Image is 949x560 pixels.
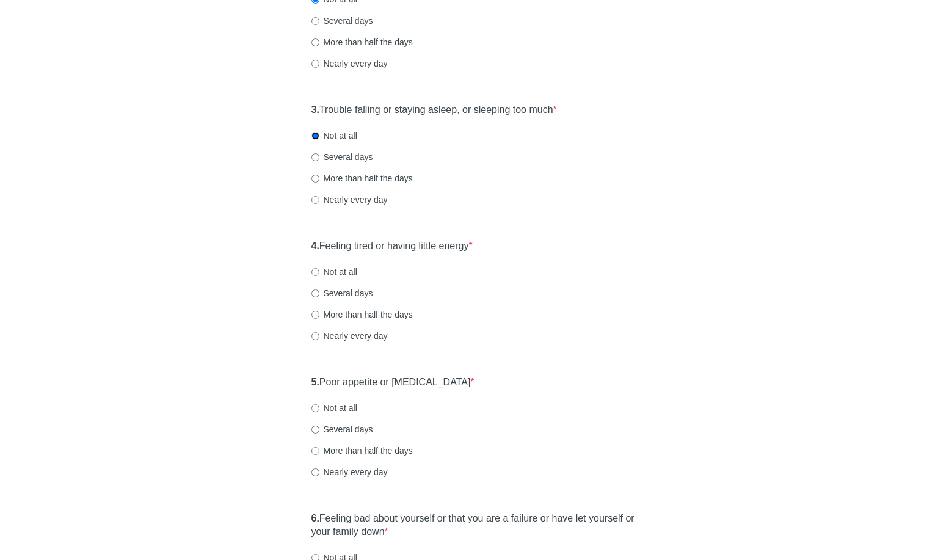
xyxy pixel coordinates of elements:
label: More than half the days [311,445,413,457]
input: More than half the days [311,175,319,183]
label: Nearly every day [311,330,388,342]
input: Nearly every day [311,332,319,340]
strong: 3. [311,104,319,115]
input: More than half the days [311,38,319,46]
input: Nearly every day [311,60,319,68]
label: Several days [311,15,373,27]
input: Several days [311,289,319,297]
label: Nearly every day [311,194,388,206]
input: Several days [311,426,319,434]
label: Not at all [311,266,357,278]
label: Nearly every day [311,57,388,70]
input: Not at all [311,132,319,140]
strong: 5. [311,377,319,387]
label: Not at all [311,402,357,414]
label: Trouble falling or staying asleep, or sleeping too much [311,103,557,117]
label: More than half the days [311,308,413,321]
label: Several days [311,287,373,299]
input: Nearly every day [311,196,319,204]
label: Feeling tired or having little energy [311,239,473,253]
input: Not at all [311,268,319,276]
input: Several days [311,17,319,25]
strong: 4. [311,241,319,251]
input: Nearly every day [311,468,319,476]
label: Several days [311,151,373,163]
label: More than half the days [311,36,413,48]
input: Not at all [311,404,319,412]
input: More than half the days [311,311,319,319]
input: More than half the days [311,447,319,455]
label: Nearly every day [311,466,388,478]
label: Not at all [311,129,357,142]
label: Feeling bad about yourself or that you are a failure or have let yourself or your family down [311,512,638,540]
input: Several days [311,153,319,161]
label: Several days [311,423,373,435]
label: More than half the days [311,172,413,184]
label: Poor appetite or [MEDICAL_DATA] [311,376,474,390]
strong: 6. [311,513,319,523]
